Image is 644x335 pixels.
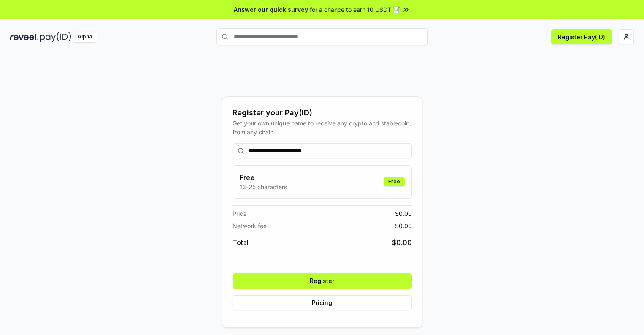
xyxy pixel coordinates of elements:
[310,5,400,14] span: for a chance to earn 10 USDT 📝
[395,209,412,218] span: $ 0.00
[233,119,412,136] div: Get your own unique name to receive any crypto and stablecoin, from any chain
[551,29,612,44] button: Register Pay(ID)
[233,237,249,248] span: Total
[240,172,287,182] h3: Free
[392,237,412,248] span: $ 0.00
[73,32,97,42] div: Alpha
[234,5,308,14] span: Answer our quick survey
[10,32,38,42] img: reveel_dark
[233,209,246,218] span: Price
[233,221,267,230] span: Network fee
[240,182,287,191] p: 13-25 characters
[395,221,412,230] span: $ 0.00
[233,273,412,289] button: Register
[233,107,412,119] div: Register your Pay(ID)
[40,32,71,42] img: pay_id
[384,177,405,186] div: Free
[233,295,412,310] button: Pricing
